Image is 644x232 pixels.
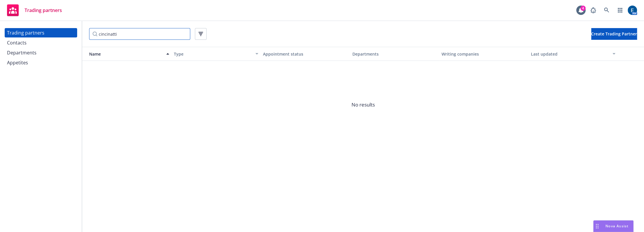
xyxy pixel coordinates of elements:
div: Name [84,51,163,57]
button: Last updated [529,47,618,61]
span: No results [82,61,644,149]
a: Trading partners [5,28,77,37]
div: Type [174,51,252,57]
div: Contacts [7,38,27,47]
a: Report a Bug [587,4,599,16]
a: Departments [5,48,77,57]
div: Trading partners [7,28,44,37]
span: Nova Assist [605,224,629,228]
a: Switch app [614,4,626,16]
div: Departments [352,51,437,57]
button: Name [82,47,172,61]
button: Writing companies [439,47,529,61]
a: Trading partners [5,2,64,18]
button: Nova Assist [593,220,633,232]
div: Last updated [531,51,609,57]
input: Filter by keyword... [89,28,190,40]
div: Appetites [7,58,28,67]
div: Writing companies [442,51,526,57]
button: Appointment status [261,47,350,61]
a: Contacts [5,38,77,47]
button: Create Trading Partner [591,28,637,40]
div: Drag to move [593,221,601,232]
a: Appetites [5,58,77,67]
span: Trading partners [25,8,62,13]
div: Appointment status [263,51,348,57]
div: Departments [7,48,37,57]
div: 4 [580,6,586,11]
a: Search [601,4,612,16]
button: Type [172,47,261,61]
button: Departments [350,47,439,61]
span: Create Trading Partner [591,31,637,37]
img: photo [628,6,637,15]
